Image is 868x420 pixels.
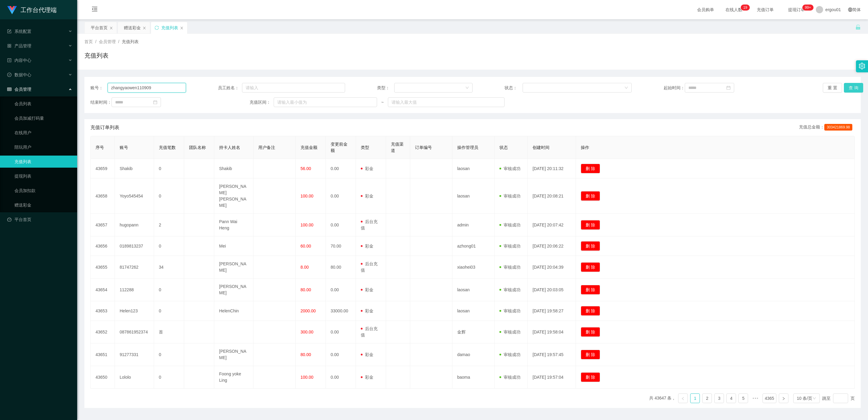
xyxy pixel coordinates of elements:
td: Foong yoke Ling [214,366,253,389]
div: 10 条/页 [797,394,812,403]
button: 删 除 [581,220,600,230]
h1: 工作台代理端 [20,0,57,20]
span: 充值列表 [122,39,139,44]
td: 43653 [91,301,115,321]
span: 300.00 [300,330,313,334]
span: 产品管理 [7,43,31,48]
span: 后台充值 [361,219,378,230]
i: 图标: table [7,87,11,91]
li: 3 [714,393,724,403]
td: 70.00 [326,236,356,256]
td: laosan [452,178,495,214]
span: 充值笔数 [159,145,176,150]
td: HelenChin [214,301,253,321]
span: 内容中心 [7,58,31,63]
td: 80.00 [326,256,356,279]
a: 图标: dashboard平台首页 [7,213,72,226]
td: 0 [154,366,184,389]
td: 43652 [91,321,115,343]
span: 账号 [120,145,128,150]
td: 0 [154,178,184,214]
li: 上一页 [678,393,688,403]
td: 43651 [91,343,115,366]
input: 请输入 [242,83,345,93]
a: 会员加扣款 [14,185,72,197]
td: [DATE] 20:08:21 [528,178,576,214]
td: [PERSON_NAME] [214,343,253,366]
td: 43655 [91,256,115,279]
button: 删 除 [581,327,600,337]
span: 100.00 [300,375,313,380]
sup: 999 [802,5,813,11]
sup: 19 [741,5,750,11]
i: 图标: down [465,86,469,90]
span: 数据中心 [7,72,31,77]
i: 图标: form [7,29,11,33]
span: 用户备注 [258,145,275,150]
span: 类型 [361,145,369,150]
span: 结束时间： [90,99,112,106]
span: / [118,39,119,44]
td: 91277331 [115,343,154,366]
a: 提现列表 [14,170,72,182]
td: [DATE] 19:58:27 [528,301,576,321]
td: 43656 [91,236,115,256]
a: 赠送彩金 [14,199,72,211]
h1: 充值列表 [84,51,108,60]
a: 在线用户 [14,127,72,139]
span: 操作 [581,145,589,150]
span: 充值渠道 [391,142,404,153]
span: 充值订单 [754,8,777,12]
span: 审核成功 [499,166,520,171]
span: 提现订单 [785,8,808,12]
a: 工作台代理端 [7,7,57,12]
a: 陪玩用户 [14,141,72,153]
td: Lololo [115,366,154,389]
button: 删 除 [581,191,600,201]
div: 赠送彩金 [124,22,141,33]
td: laosan [452,279,495,301]
div: 充值列表 [161,22,178,33]
td: baoma [452,366,495,389]
span: 审核成功 [499,265,520,270]
i: 图标: close [143,26,146,30]
td: 0.00 [326,343,356,366]
i: 图标: close [180,26,184,30]
a: 4 [727,394,736,403]
span: 首页 [84,39,93,44]
li: 向后 5 页 [750,393,760,403]
span: 彩金 [361,166,373,171]
td: [DATE] 20:06:22 [528,236,576,256]
td: 81747262 [115,256,154,279]
a: 充值列表 [14,156,72,168]
span: 彩金 [361,308,373,313]
span: 审核成功 [499,287,520,292]
td: 0 [154,159,184,178]
td: Helen123 [115,301,154,321]
a: 4365 [763,394,776,403]
td: 0 [154,301,184,321]
td: 0.00 [326,159,356,178]
td: [PERSON_NAME] [PERSON_NAME] [214,178,253,214]
td: 34 [154,256,184,279]
span: 后台充值 [361,261,378,273]
td: [DATE] 20:04:39 [528,256,576,279]
li: 共 43647 条， [649,393,676,403]
a: 1 [690,394,700,403]
span: 80.00 [300,352,311,357]
td: 0 [154,343,184,366]
span: 会员管理 [99,39,116,44]
td: [DATE] 19:57:04 [528,366,576,389]
span: 303421869.98 [824,124,852,131]
span: 系统配置 [7,29,31,34]
td: 087861952374 [115,321,154,343]
td: laosan [452,301,495,321]
td: 0.00 [326,366,356,389]
p: 1 [743,5,745,11]
input: 请输入最大值 [388,97,504,107]
i: 图标: left [681,397,685,400]
span: 审核成功 [499,308,520,313]
span: 充值金额 [300,145,317,150]
a: 会员加减打码量 [14,112,72,124]
span: 状态 [499,145,508,150]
